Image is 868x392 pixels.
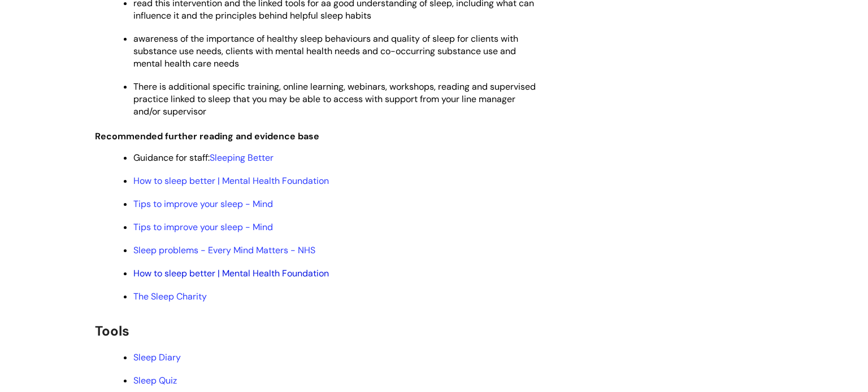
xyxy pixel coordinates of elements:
[133,81,536,117] span: There is additional specific training, online learning, webinars, workshops, reading and supervis...
[133,152,274,164] span: Guidance for staff:
[133,175,329,187] a: How to sleep better | Mental Health Foundation
[133,244,315,256] a: Sleep problems - Every Mind Matters - NHS
[95,322,129,340] span: Tools
[210,152,274,164] a: Sleeping Better
[133,267,329,279] a: How to sleep better | Mental Health Foundation
[133,221,273,233] a: Tips to improve your sleep - Mind
[133,290,207,302] a: The Sleep Charity
[133,351,181,363] a: Sleep Diary
[133,375,177,386] a: Sleep Quiz
[133,33,518,69] span: awareness of the importance of healthy sleep behaviours and quality of sleep for clients with sub...
[133,198,273,210] a: Tips to improve your sleep - Mind
[95,130,319,142] span: Recommended further reading and evidence base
